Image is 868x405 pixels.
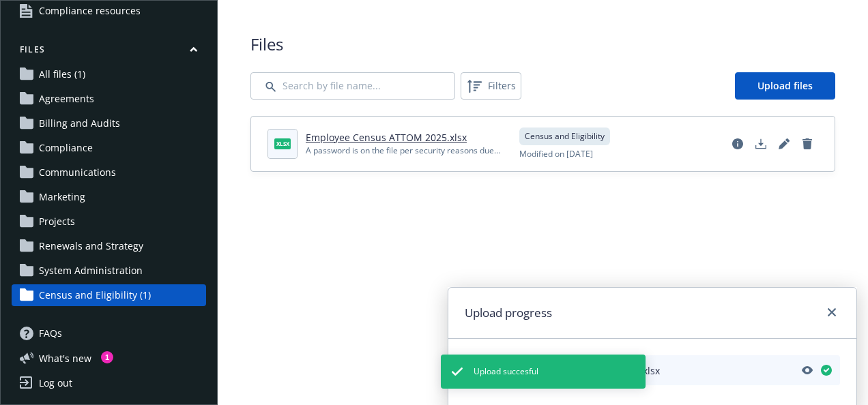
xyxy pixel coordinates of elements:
[757,79,813,92] span: Upload files
[39,63,85,85] span: All files (1)
[39,88,94,110] span: Agreements
[39,372,72,394] div: Log out
[519,148,593,160] span: Modified on [DATE]
[39,235,143,257] span: Renewals and Strategy
[824,304,840,320] a: close
[306,131,467,144] a: Employee Census ATTOM 2025.xlsx
[39,322,62,344] span: FAQs
[461,72,521,100] button: Filters
[735,72,835,100] a: Upload files
[12,211,206,232] a: Projects
[250,33,835,56] span: Files
[39,112,120,134] span: Billing and Audits
[12,112,206,134] a: Billing and Audits
[39,137,93,159] span: Compliance
[12,162,206,183] a: Communications
[39,260,143,282] span: System Administration
[773,133,795,155] a: Edit document
[12,63,206,85] a: All files (1)
[12,137,206,159] a: Compliance
[12,44,206,61] button: Files
[12,322,206,344] a: FAQs
[796,133,818,155] a: Delete document
[274,138,291,149] span: xlsx
[488,78,516,93] span: Filters
[39,211,75,232] span: Projects
[463,75,519,97] span: Filters
[39,162,116,183] span: Communications
[12,235,206,257] a: Renewals and Strategy
[39,186,85,208] span: Marketing
[12,260,206,282] a: System Administration
[750,133,772,155] a: Download document
[727,133,749,155] a: View file details
[525,130,605,142] span: Census and Eligibility
[12,186,206,208] a: Marketing
[39,351,91,365] span: What ' s new
[101,351,113,363] div: 1
[12,88,206,110] a: Agreements
[796,359,818,381] a: Preview
[306,145,503,157] div: A password is on the file per security reasons due to sensitive information. I will provide passw...
[39,284,151,306] span: Census and Eligibility (1)
[465,304,552,322] h1: Upload progress
[474,365,538,378] span: Upload succesful
[12,351,113,365] button: What's new1
[250,72,455,100] input: Search by file name...
[12,284,206,306] a: Census and Eligibility (1)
